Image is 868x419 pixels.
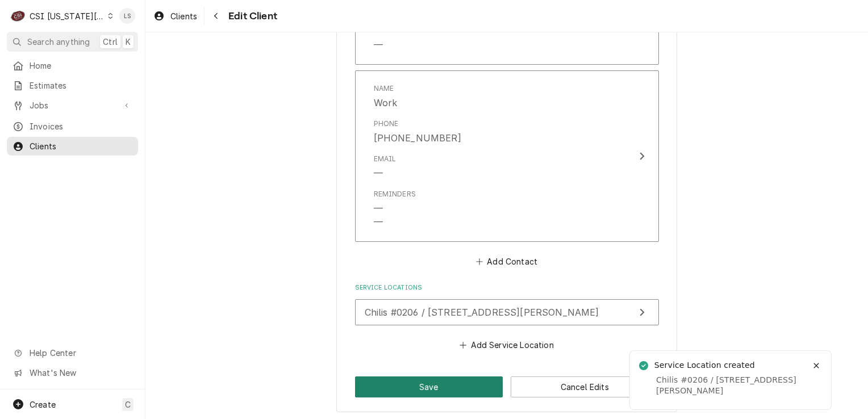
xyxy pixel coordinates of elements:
div: Reminders [374,189,416,199]
div: Name [374,83,394,94]
button: Update Service Location [355,299,659,325]
div: Reminders [374,189,416,229]
div: [PHONE_NUMBER] [374,131,461,145]
span: Search anything [27,36,90,48]
button: Cancel Edits [511,376,659,397]
div: Phone [374,119,399,129]
button: Update Contact [355,70,659,242]
span: Edit Client [225,9,277,24]
span: Invoices [30,120,132,132]
div: Phone [374,119,461,145]
a: Clients [149,7,202,26]
div: Service Location created [654,359,757,371]
button: Add Service Location [458,337,556,353]
button: Add Contact [474,254,539,270]
div: LS [119,8,135,24]
a: Clients [7,137,138,156]
span: What's New [30,367,131,379]
span: Create [30,400,56,409]
a: Invoices [7,117,138,136]
span: Jobs [30,99,115,111]
a: Home [7,56,138,75]
div: — [374,202,383,215]
span: C [125,399,131,410]
div: CSI [US_STATE][GEOGRAPHIC_DATA] [30,10,105,22]
span: Clients [30,140,132,152]
a: Go to What's New [7,363,138,382]
div: Chilis #0206 / [STREET_ADDRESS][PERSON_NAME] [656,375,805,397]
button: Navigate back [207,7,225,25]
span: Chilis #0206 / [STREET_ADDRESS][PERSON_NAME] [365,307,599,318]
div: CSI Kansas City's Avatar [10,8,26,24]
a: Estimates [7,76,138,95]
a: Go to Jobs [7,96,138,115]
label: Service Locations [355,283,659,292]
span: Clients [170,10,197,22]
div: Button Group Row [355,376,659,397]
div: — [374,215,383,229]
span: Estimates [30,79,132,91]
div: C [10,8,26,24]
div: — [374,166,383,180]
span: Help Center [30,347,131,359]
div: Name [374,83,398,110]
div: Email [374,154,397,180]
div: — [374,38,383,52]
a: Go to Help Center [7,343,138,362]
span: K [126,36,131,48]
div: Email [374,154,397,164]
span: Ctrl [103,36,118,48]
div: Work [374,96,398,110]
button: Save [355,376,503,397]
span: Home [30,60,132,72]
button: Search anythingCtrlK [7,32,138,52]
div: Service Locations [355,283,659,353]
div: Lindsay Stover's Avatar [119,8,135,24]
div: Button Group [355,376,659,397]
